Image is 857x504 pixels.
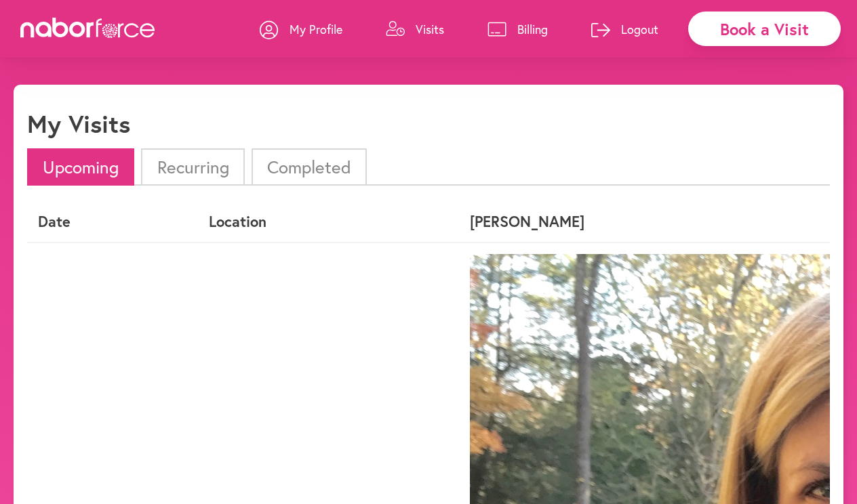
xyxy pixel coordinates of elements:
a: My Profile [260,9,342,49]
p: Logout [621,21,658,37]
th: Location [198,202,459,242]
h1: My Visits [27,109,130,138]
p: Billing [517,21,548,37]
th: Date [27,202,198,242]
div: Book a Visit [688,12,841,46]
p: My Profile [290,21,342,37]
a: Logout [591,9,658,49]
li: Upcoming [27,148,134,186]
p: Visits [416,21,444,37]
li: Recurring [141,148,244,186]
a: Billing [487,9,548,49]
li: Completed [252,148,367,186]
a: Visits [386,9,444,49]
